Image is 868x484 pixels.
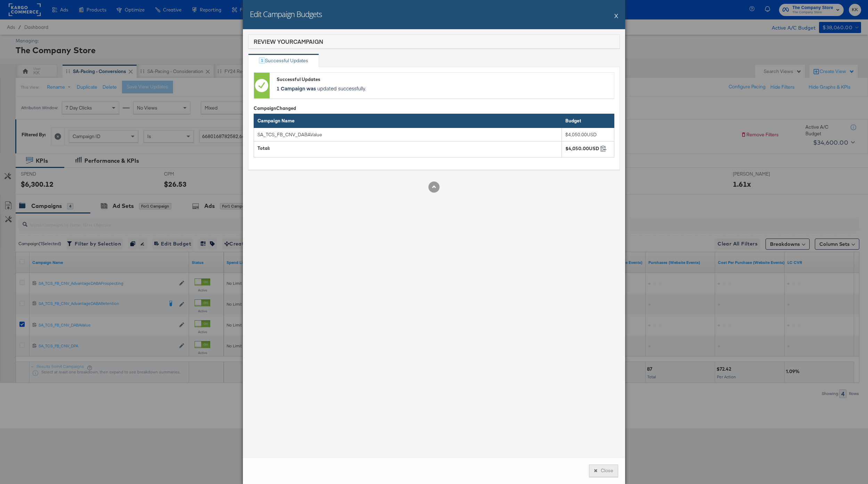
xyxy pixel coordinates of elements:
[562,114,614,128] th: Budget
[254,105,614,112] div: Campaign Changed
[250,9,322,19] h2: Edit Campaign Budgets
[259,57,265,64] div: 1
[277,85,611,92] p: updated successfully.
[257,131,535,138] div: SA_TCS_FB_CNV_DABAValue
[277,85,316,92] strong: 1 Campaign was
[565,145,599,152] div: $4,050.00USD
[614,9,618,23] button: X
[254,38,323,46] div: Review Your Campaign
[562,128,614,142] td: $4,050.00USD
[257,145,558,152] div: Total:
[589,465,618,477] button: Close
[265,57,308,64] div: Successful Updates
[254,114,562,128] th: Campaign Name
[277,76,611,83] div: Successful Updates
